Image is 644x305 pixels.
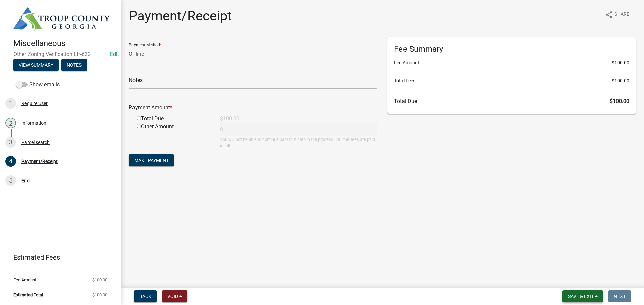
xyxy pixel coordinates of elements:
[131,115,215,123] div: Total Due
[110,51,119,57] a: Edit
[5,175,16,186] div: 5
[134,158,169,163] span: Make Payment
[13,293,43,297] span: Estimated Total
[21,101,48,106] div: Require User
[92,293,107,297] span: $100.00
[13,278,36,282] span: Fee Amount
[610,98,629,104] span: $100.00
[13,63,59,68] wm-modal-confirm: Summary
[139,294,151,299] span: Back
[129,154,174,166] button: Make Payment
[5,137,16,148] div: 3
[394,98,629,104] h6: Total Due
[129,8,232,24] h1: Payment/Receipt
[13,51,107,57] span: Other Zoning Verification Ltr-632
[608,290,631,302] button: Next
[167,294,178,299] span: Void
[21,121,46,125] div: Information
[394,59,629,66] li: Fee Amount
[110,51,119,57] wm-modal-confirm: Edit Application Number
[394,44,629,54] h6: Fee Summary
[394,77,629,84] li: Total Fees
[612,59,629,66] span: $100.00
[600,8,635,21] button: shareShare
[124,104,382,112] div: Payment Amount
[21,159,58,164] div: Payment/Receipt
[568,294,594,299] span: Save & Exit
[5,156,16,167] div: 4
[21,178,30,183] div: End
[131,123,215,149] div: Other Amount
[5,251,110,264] a: Estimated Fees
[612,77,629,84] span: $100.00
[614,294,626,299] span: Next
[5,98,16,109] div: 1
[562,290,603,302] button: Save & Exit
[5,118,16,128] div: 2
[92,278,107,282] span: $100.00
[61,63,87,68] wm-modal-confirm: Notes
[134,290,157,302] button: Back
[13,39,115,48] h4: Miscellaneous
[605,11,613,19] i: share
[162,290,187,302] button: Void
[16,81,60,89] label: Show emails
[13,7,110,31] img: Troup County, Georgia
[614,11,629,19] span: Share
[61,59,87,71] button: Notes
[21,140,50,145] div: Parcel search
[13,59,59,71] button: View Summary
